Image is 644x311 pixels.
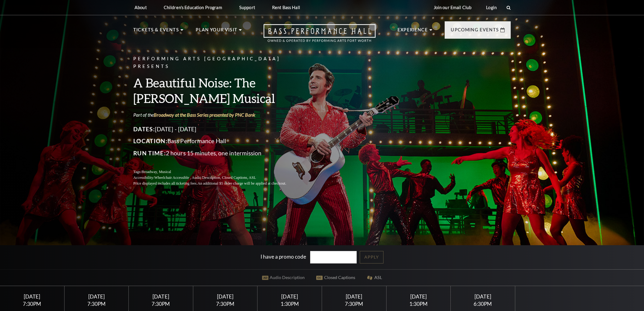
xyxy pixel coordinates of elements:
div: [DATE] [329,293,379,300]
div: 1:30PM [265,301,314,306]
p: Tickets & Events [133,26,179,37]
span: Broadway, Musical [142,170,171,174]
p: Support [239,5,255,10]
p: Bass Performance Hall [133,136,301,146]
span: Wheelchair Accessible , Audio Description, Closed Captions, ASL [154,175,256,180]
div: 7:30PM [201,301,250,306]
p: About [135,5,147,10]
div: 7:30PM [329,301,379,306]
div: [DATE] [458,293,508,300]
p: 2 hours 15 minutes, one intermission [133,148,301,158]
div: [DATE] [136,293,186,300]
p: Performing Arts [GEOGRAPHIC_DATA] Presents [133,55,301,70]
div: [DATE] [394,293,443,300]
div: [DATE] [265,293,314,300]
p: [DATE] - [DATE] [133,124,301,134]
div: 7:30PM [136,301,186,306]
span: Location: [133,137,167,144]
p: Rent Bass Hall [272,5,300,10]
div: [DATE] [72,293,121,300]
p: Experience [397,26,428,37]
span: Run Time: [133,150,166,157]
p: Children's Education Program [164,5,222,10]
div: 7:30PM [7,301,57,306]
p: Accessibility: [133,175,301,181]
div: 6:30PM [458,301,508,306]
span: An additional $5 order charge will be applied at checkout. [198,181,286,186]
p: Upcoming Events [451,26,499,37]
p: Plan Your Visit [196,26,237,37]
p: Part of the [133,111,301,118]
label: I have a promo code [261,253,306,260]
p: Price displayed includes all ticketing fees. [133,181,301,186]
div: 1:30PM [394,301,443,306]
div: 7:30PM [72,301,121,306]
a: Broadway at the Bass Series presented by PNC Bank [154,112,255,118]
h3: A Beautiful Noise: The [PERSON_NAME] Musical [133,75,301,106]
div: [DATE] [201,293,250,300]
div: [DATE] [7,293,57,300]
p: Tags: [133,169,301,175]
span: Dates: [133,125,155,133]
